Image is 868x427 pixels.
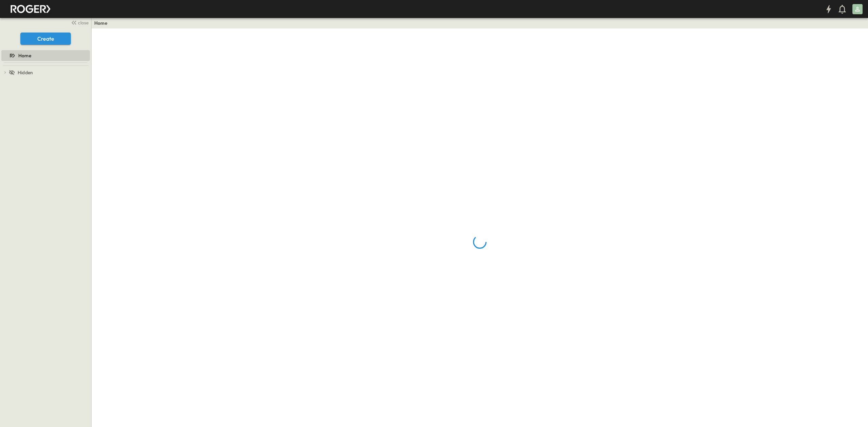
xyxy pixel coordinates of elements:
nav: breadcrumbs [94,20,112,26]
button: Create [20,33,71,45]
a: Home [94,20,107,26]
span: close [78,19,88,26]
span: Home [18,52,31,59]
a: Home [1,51,88,60]
button: close [68,18,90,27]
span: Hidden [18,69,33,76]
